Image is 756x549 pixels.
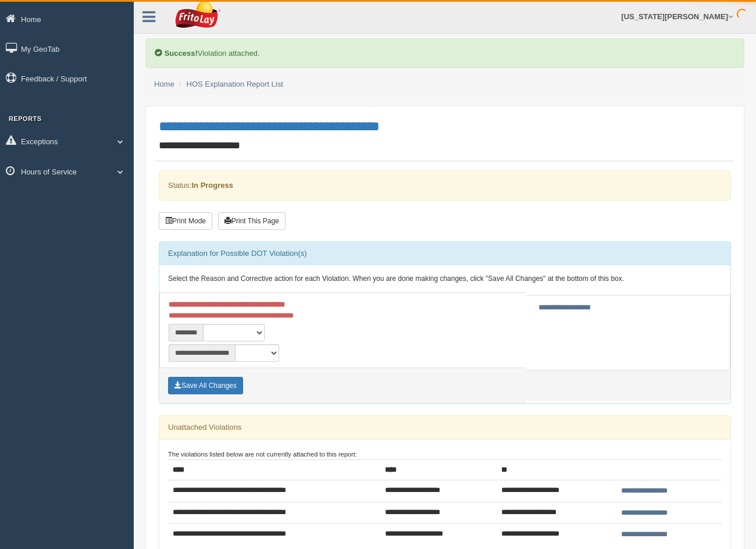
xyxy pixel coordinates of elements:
[168,377,243,394] button: Save
[154,80,174,88] a: Home
[159,242,730,265] div: Explanation for Possible DOT Violation(s)
[191,181,233,190] strong: In Progress
[159,265,730,293] div: Select the Reason and Corrective action for each Violation. When you are done making changes, cli...
[165,49,198,58] b: Success!
[159,212,212,230] button: Print Mode
[168,451,357,458] small: The violations listed below are not currently attached to this report:
[145,38,744,68] div: Violation attached.
[187,80,283,88] a: HOS Explanation Report List
[159,416,730,439] div: Unattached Violations
[159,170,731,200] div: Status:
[218,212,286,230] button: Print This Page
